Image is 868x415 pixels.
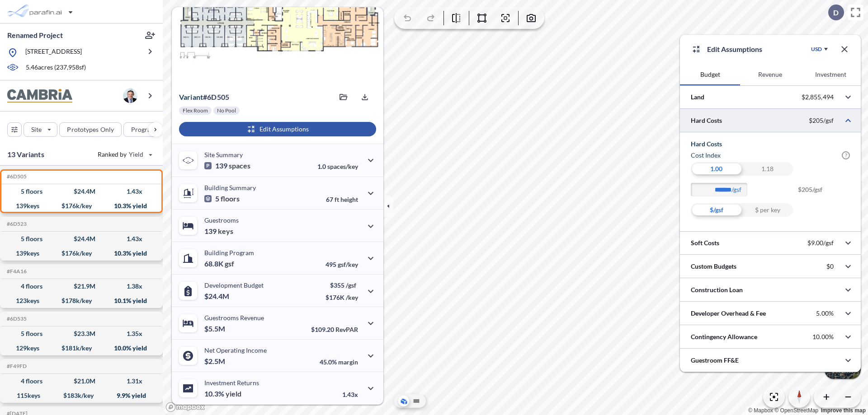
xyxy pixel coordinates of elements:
[325,294,358,301] p: $176K
[5,221,27,227] h5: Click to copy the code
[335,326,358,333] span: RevPAR
[204,346,267,354] p: Net Operating Income
[7,149,44,160] p: 13 Variants
[812,333,834,341] p: 10.00%
[217,107,236,114] p: No Pool
[338,261,358,268] span: gsf/key
[5,268,27,275] h5: Click to copy the code
[335,196,339,203] span: ft
[807,239,834,247] p: $9.00/gsf
[179,122,376,136] button: Edit Assumptions
[7,30,63,40] p: Renamed Project
[691,356,739,365] p: Guestroom FF&E
[680,64,740,85] button: Budget
[179,93,203,101] span: Variant
[325,281,358,289] p: $355
[338,358,358,366] span: margin
[411,396,422,406] button: Site Plan
[204,314,264,322] p: Guestrooms Revenue
[5,363,27,369] h5: Click to copy the code
[226,389,241,398] span: yield
[204,389,241,398] p: 10.3%
[204,249,254,256] p: Building Program
[179,93,229,102] p: # 6d505
[691,332,757,341] p: Contingency Allowance
[204,324,226,333] p: $5.5M
[131,125,156,134] p: Program
[225,259,234,268] span: gsf
[740,64,800,85] button: Revenue
[842,151,850,159] span: ?
[342,391,358,398] p: 1.43x
[821,407,866,414] a: Improve this map
[204,194,240,203] p: 5
[59,122,122,137] button: Prototypes Only
[691,93,704,102] p: Land
[25,47,82,58] p: [STREET_ADDRESS]
[204,227,233,236] p: 139
[317,163,358,170] p: 1.0
[67,125,114,134] p: Prototypes Only
[320,358,358,366] p: 45.0%
[826,262,834,270] p: $0
[748,407,773,414] a: Mapbox
[691,151,721,160] h6: Cost index
[801,64,861,85] button: Investment
[24,122,57,137] button: Site
[7,89,72,103] img: BrandImage
[5,173,27,180] h5: Click to copy the code
[398,396,409,406] button: Aerial View
[691,309,766,318] p: Developer Overhead & Fee
[123,122,172,137] button: Program
[204,184,256,191] p: Building Summary
[707,44,762,55] p: Edit Assumptions
[346,281,356,289] span: /gsf
[204,292,231,301] p: $24.4M
[691,262,736,271] p: Custom Budgets
[742,162,793,176] div: 1.18
[183,107,208,114] p: Flex Room
[129,150,144,159] span: Yield
[325,261,358,268] p: 495
[218,227,233,236] span: keys
[326,196,358,203] p: 67
[204,161,250,170] p: 139
[311,326,358,333] p: $109.20
[731,185,752,194] label: /gsf
[798,183,850,203] span: $205/gsf
[691,140,850,149] h5: Hard Costs
[204,259,234,268] p: 68.8K
[5,316,27,322] h5: Click to copy the code
[327,163,358,170] span: spaces/key
[691,238,719,247] p: Soft Costs
[691,162,742,176] div: 1.00
[774,407,818,414] a: OpenStreetMap
[204,151,243,159] p: Site Summary
[340,196,358,203] span: height
[90,147,158,162] button: Ranked by Yield
[802,93,834,101] p: $2,855,494
[204,379,259,387] p: Investment Returns
[165,402,205,412] a: Mapbox homepage
[31,125,42,134] p: Site
[691,203,742,217] div: $/gsf
[346,294,358,301] span: /key
[123,89,137,103] img: user logo
[742,203,793,217] div: $ per key
[204,281,264,289] p: Development Budget
[816,309,834,317] p: 5.00%
[833,9,839,17] p: D
[204,216,239,224] p: Guestrooms
[229,161,250,170] span: spaces
[811,46,822,53] div: USD
[691,285,743,294] p: Construction Loan
[204,357,226,366] p: $2.5M
[221,194,240,203] span: floors
[26,63,86,73] p: 5.46 acres ( 237,958 sf)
